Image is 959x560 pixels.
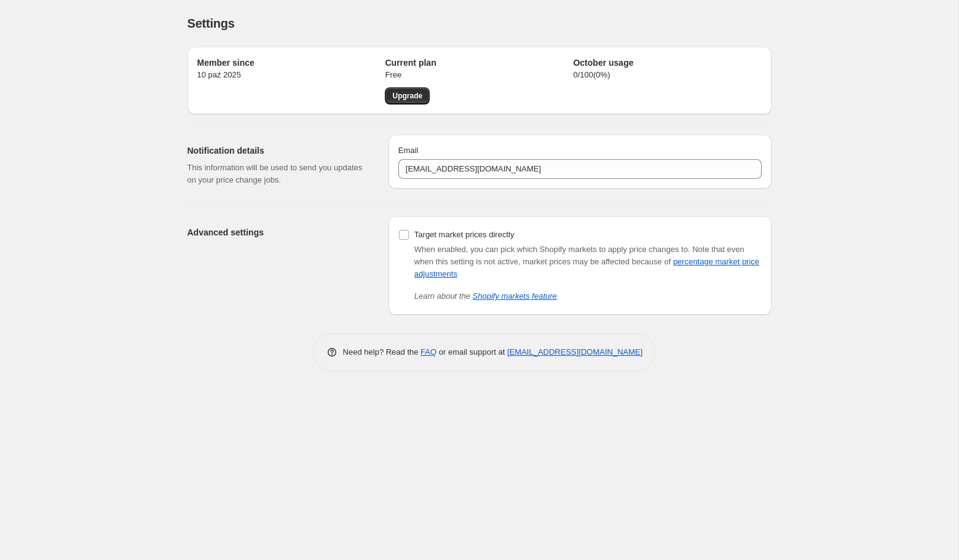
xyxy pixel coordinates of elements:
[414,245,759,278] span: Note that even when this setting is not active, market prices may be affected because of
[187,144,369,157] h2: Notification details
[197,69,385,81] p: 10 paź 2025
[197,57,385,69] h2: Member since
[343,347,421,357] span: Need help? Read the
[507,347,642,357] a: [EMAIL_ADDRESS][DOMAIN_NAME]
[414,291,557,301] i: Learn about the
[385,57,573,69] h2: Current plan
[187,226,369,239] h2: Advanced settings
[573,69,761,81] p: 0 / 100 ( 0 %)
[414,230,515,239] span: Target market prices directly
[392,91,422,101] span: Upgrade
[473,291,557,301] a: Shopify markets feature
[385,69,573,81] p: Free
[385,87,430,105] a: Upgrade
[420,347,436,357] a: FAQ
[414,245,690,254] span: When enabled, you can pick which Shopify markets to apply price changes to.
[187,162,369,186] p: This information will be used to send you updates on your price change jobs.
[187,17,235,30] span: Settings
[398,146,419,155] span: Email
[573,57,761,69] h2: October usage
[436,347,507,357] span: or email support at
